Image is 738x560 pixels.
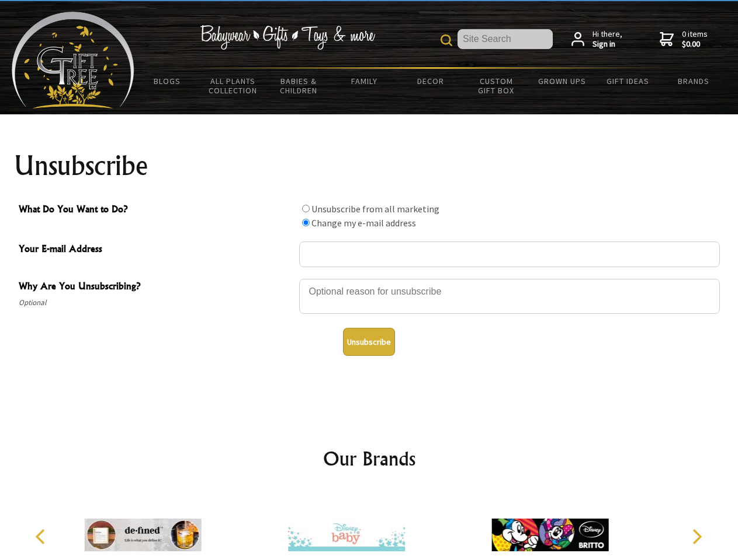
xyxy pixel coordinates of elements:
[682,29,708,50] span: 0 items
[19,279,293,296] span: Why Are You Unsubscribing?
[593,29,622,50] span: Hi there,
[311,203,439,215] label: Unsubscribe from all marketing
[343,328,395,356] button: Unsubscribe
[299,279,720,314] textarea: Why Are You Unsubscribing?
[660,29,708,50] a: 0 items$0.00
[595,69,661,93] a: Gift Ideas
[299,242,720,267] input: Your E-mail Address
[23,444,715,473] h2: Our Brands
[311,217,416,229] label: Change my e-mail address
[19,202,293,219] span: What Do You Want to Do?
[593,39,622,50] strong: Sign in
[19,242,293,258] span: Your E-mail Address
[200,69,266,103] a: All Plants Collection
[441,34,452,46] img: product search
[529,69,595,93] a: Grown Ups
[332,69,398,93] a: Family
[12,12,134,108] img: Babyware - Gifts - Toys and more...
[684,524,709,549] button: Next
[661,69,727,93] a: Brands
[19,296,293,310] span: Optional
[302,205,310,212] input: What Do You Want to Do?
[14,152,725,180] h1: Unsubscribe
[200,25,375,50] img: Babywear - Gifts - Toys & more
[463,69,529,103] a: Custom Gift Box
[29,524,55,549] button: Previous
[458,29,553,49] input: Site Search
[571,29,622,50] a: Hi there,Sign in
[302,219,310,226] input: What Do You Want to Do?
[397,69,463,93] a: Decor
[682,39,708,50] strong: $0.00
[266,69,332,103] a: Babies & Children
[134,69,200,93] a: BLOGS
